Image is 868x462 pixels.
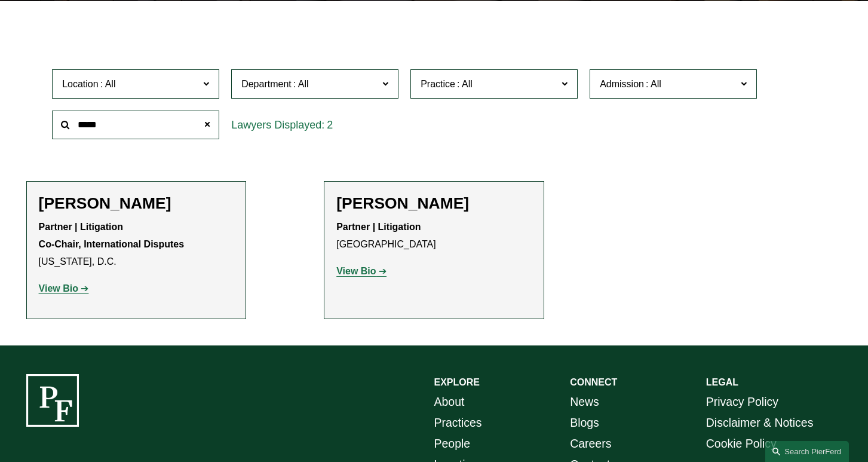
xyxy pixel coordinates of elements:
[336,222,421,232] strong: Partner | Litigation
[765,441,849,462] a: Search this site
[706,377,738,387] strong: LEGAL
[570,433,611,454] a: Careers
[706,412,814,433] a: Disclaimer & Notices
[336,194,532,213] h2: [PERSON_NAME]
[570,412,599,433] a: Blogs
[39,283,78,293] strong: View Bio
[241,79,292,89] span: Department
[706,433,777,454] a: Cookie Policy
[336,266,387,276] a: View Bio
[600,79,644,89] span: Admission
[62,79,99,89] span: Location
[706,391,778,412] a: Privacy Policy
[570,377,617,387] strong: CONNECT
[434,412,482,433] a: Practices
[327,119,333,131] span: 2
[434,377,480,387] strong: EXPLORE
[434,433,471,454] a: People
[336,266,376,276] strong: View Bio
[421,79,455,89] span: Practice
[39,222,185,249] strong: Partner | Litigation Co-Chair, International Disputes
[39,194,234,213] h2: [PERSON_NAME]
[39,283,89,293] a: View Bio
[434,391,465,412] a: About
[570,391,599,412] a: News
[336,219,532,253] p: [GEOGRAPHIC_DATA]
[39,219,234,270] p: [US_STATE], D.C.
